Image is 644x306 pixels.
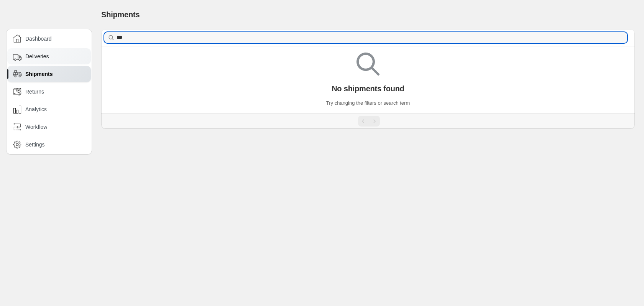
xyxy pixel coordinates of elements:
span: Shipments [101,10,140,19]
nav: Pagination [101,113,635,129]
span: Analytics [25,105,47,113]
p: Try changing the filters or search term [326,99,410,107]
img: Empty search results [356,53,379,76]
span: Workflow [25,123,47,131]
span: Dashboard [25,35,52,43]
span: Returns [25,88,44,95]
p: No shipments found [332,84,404,93]
span: Settings [25,141,45,148]
span: Shipments [25,70,53,78]
span: Deliveries [25,53,49,60]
